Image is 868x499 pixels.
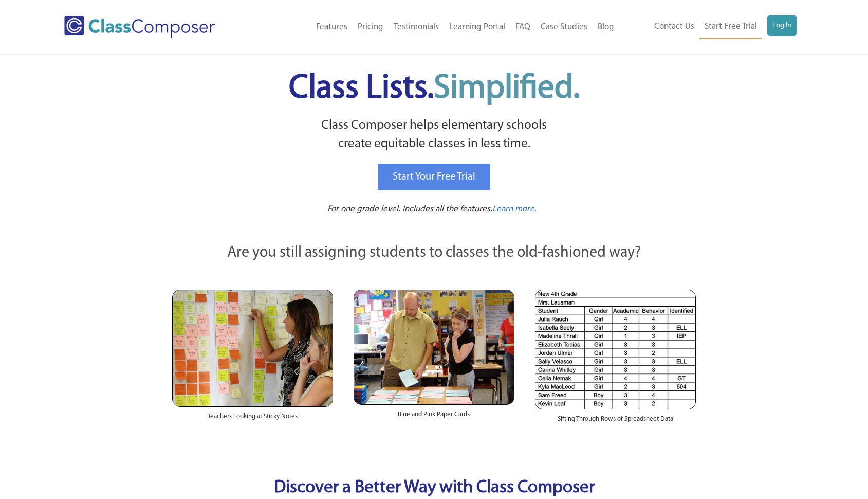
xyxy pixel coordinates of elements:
p: Class Composer helps elementary schools create equitable classes in less time. [171,116,698,154]
img: Blue and Pink Paper Cards [354,290,514,404]
a: Log In [767,15,797,36]
span: Simplified. [434,72,580,105]
img: Class Composer [64,16,215,38]
a: Features [311,16,353,39]
div: Blue and Pink Paper Cards [354,405,514,430]
span: For one grade level. Includes all the features. [327,205,492,213]
span: Learn more. [492,205,537,213]
a: Contact Us [649,15,699,38]
a: Case Studies [535,16,593,39]
a: Start Your Free Trial [378,164,490,190]
a: Learn more. [492,203,537,216]
nav: Header Menu [257,16,619,39]
div: Sifting Through Rows of Spreadsheet Data [535,409,696,434]
a: FAQ [510,16,535,39]
a: Learning Portal [444,16,510,39]
a: Start Free Trial [699,15,762,39]
img: Spreadsheets [535,290,696,409]
div: Teachers Looking at Sticky Notes [172,407,333,432]
nav: Header Menu [619,15,797,39]
a: Testimonials [389,16,444,39]
span: Start Your Free Trial [393,172,475,182]
a: Pricing [353,16,389,39]
span: Class Lists. [289,72,580,105]
a: Blog [593,16,619,39]
img: Teachers Looking at Sticky Notes [172,290,333,407]
p: Are you still assigning students to classes the old-fashioned way? [172,242,696,264]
